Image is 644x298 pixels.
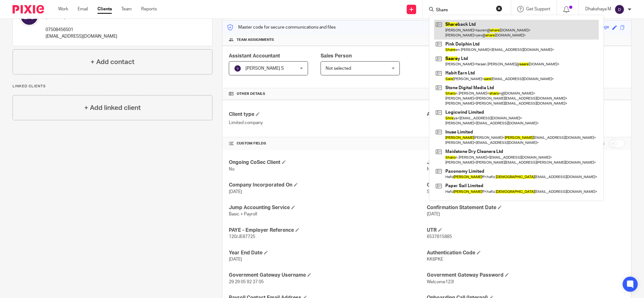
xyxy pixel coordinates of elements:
[234,65,241,72] img: svg%3E
[229,190,242,194] span: [DATE]
[91,57,135,67] h4: + Add contact
[46,27,117,33] p: 07508456501
[526,7,550,11] span: Get Support
[321,53,352,58] span: Sales Person
[229,141,427,146] h4: CUSTOM FIELDS
[229,111,427,118] h4: Client type
[427,204,625,211] h4: Confirmation Statement Date
[229,280,264,284] span: 29 29 05 92 37 05
[427,190,448,194] span: SC779925
[97,6,112,12] a: Clients
[229,212,257,216] span: Basic + Payroll
[229,235,255,239] span: 120/JE87725
[13,84,212,89] p: Linked clients
[237,37,274,42] span: Team assignments
[427,227,625,234] h4: UTR
[141,6,157,12] a: Reports
[229,159,427,166] h4: Ongoing CoSec Client
[427,111,625,118] h4: Address
[427,212,440,216] span: [DATE]
[427,272,625,279] h4: Government Gateway Password
[496,5,502,12] button: Clear
[229,227,427,234] h4: PAYE - Employer Reference
[78,6,88,12] a: Email
[326,66,351,71] span: Not selected
[229,272,427,279] h4: Government Gateway Username
[229,250,427,256] h4: Year End Date
[614,4,625,14] img: svg%3E
[229,182,427,188] h4: Company Incorporated On
[427,159,625,166] h4: Jump Registered Address
[427,182,625,188] h4: Company Reg. No.
[427,257,443,262] span: KK6PKE
[229,53,280,58] span: Assistant Accountant
[13,5,44,14] img: Pixie
[46,33,117,40] p: [EMAIL_ADDRESS][DOMAIN_NAME]
[229,257,242,262] span: [DATE]
[229,167,234,171] span: No
[427,280,454,284] span: Welcome123!
[427,167,432,171] span: No
[229,120,427,126] p: Limited company
[435,8,492,13] input: Search
[427,250,625,256] h4: Authentication Code
[237,91,265,96] span: Other details
[227,24,336,30] p: Master code for secure communications and files
[121,6,132,12] a: Team
[585,6,611,12] p: Dhakshaya M
[84,103,141,113] h4: + Add linked client
[229,204,427,211] h4: Jump Accounting Service
[427,235,452,239] span: 6537815885
[58,6,68,12] a: Work
[245,66,284,71] span: [PERSON_NAME] S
